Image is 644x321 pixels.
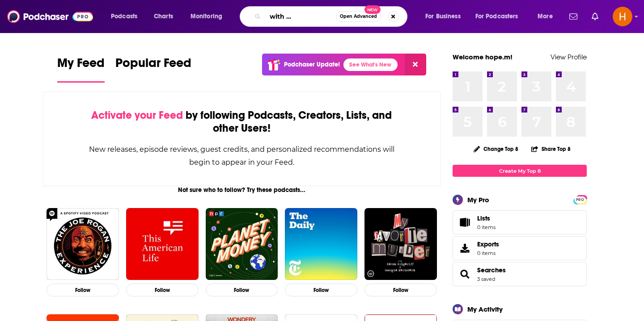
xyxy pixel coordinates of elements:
div: New releases, episode reviews, guest credits, and personalized recommendations will begin to appe... [88,143,395,169]
span: Monitoring [191,10,222,23]
span: Lists [456,216,474,229]
span: Exports [456,242,474,254]
a: Charts [148,9,178,24]
span: Popular Feed [115,55,191,76]
p: Podchaser Update! [284,61,340,68]
input: Search podcasts, credits, & more... [264,9,336,24]
button: Follow [206,283,278,296]
img: The Daily [285,208,357,280]
div: My Activity [467,305,503,313]
button: Follow [47,283,119,296]
img: Planet Money [206,208,278,280]
img: Podchaser - Follow, Share and Rate Podcasts [7,8,93,25]
span: Activate your Feed [91,108,183,122]
span: 0 items [477,250,499,256]
button: Open AdvancedNew [336,11,381,22]
a: Show notifications dropdown [566,9,581,24]
div: Not sure who to follow? Try these podcasts... [43,186,441,194]
span: For Podcasters [475,10,518,23]
span: More [538,10,553,23]
div: by following Podcasts, Creators, Lists, and other Users! [88,109,395,135]
a: Popular Feed [115,55,191,83]
a: See What's New [343,58,398,71]
button: open menu [470,9,531,24]
a: Searches [456,268,474,280]
div: My Pro [467,196,489,204]
a: Searches [477,266,506,274]
a: PRO [575,196,585,203]
a: Welcome hope.m! [453,53,513,61]
span: For Business [425,10,461,23]
button: open menu [184,9,234,24]
span: Charts [154,10,173,23]
span: My Feed [57,55,105,76]
div: Search podcasts, credits, & more... [248,6,416,27]
img: This American Life [126,208,199,280]
span: Exports [477,240,499,248]
span: Lists [477,214,490,222]
button: Show profile menu [613,7,632,26]
span: Logged in as hope.m [613,7,632,26]
button: Change Top 8 [468,143,524,154]
span: Podcasts [111,10,137,23]
a: View Profile [551,53,587,61]
button: Follow [364,283,437,296]
button: open menu [105,9,149,24]
span: PRO [575,196,585,203]
span: New [364,5,381,14]
span: 0 items [477,224,496,230]
a: My Feed [57,55,105,83]
a: 3 saved [477,276,495,282]
a: Lists [453,210,587,234]
button: Follow [285,283,357,296]
a: Show notifications dropdown [588,9,602,24]
span: Open Advanced [340,14,377,19]
button: open menu [419,9,472,24]
button: open menu [531,9,564,24]
img: My Favorite Murder with Karen Kilgariff and Georgia Hardstark [364,208,437,280]
button: Share Top 8 [531,140,571,158]
button: Follow [126,283,199,296]
a: Exports [453,236,587,260]
img: User Profile [613,7,632,26]
a: Create My Top 8 [453,165,587,177]
span: Searches [453,262,587,286]
span: Lists [477,214,496,222]
img: The Joe Rogan Experience [47,208,119,280]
